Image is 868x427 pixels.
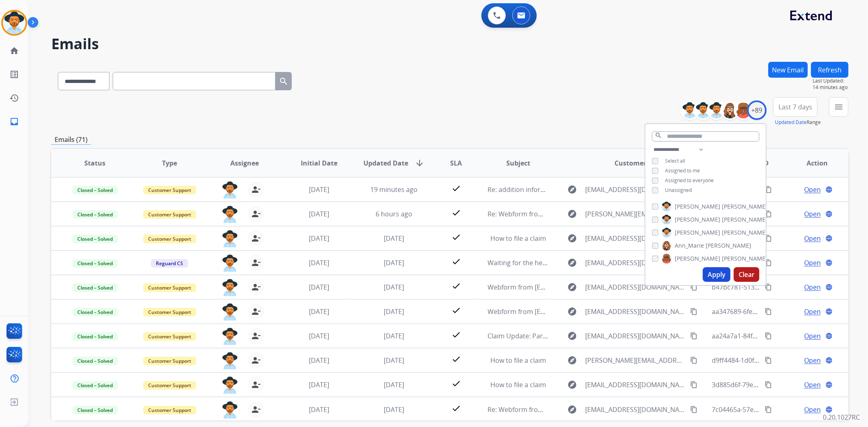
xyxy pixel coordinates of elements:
[363,158,408,168] span: Updated Date
[490,356,546,365] span: How to file a claim
[490,380,546,389] span: How to file a claim
[722,255,767,263] span: [PERSON_NAME]
[309,258,329,267] span: [DATE]
[804,233,821,243] span: Open
[567,355,577,365] mat-icon: explore
[765,308,772,315] mat-icon: content_copy
[675,229,720,237] span: [PERSON_NAME]
[451,403,461,413] mat-icon: check
[488,209,784,218] span: Re: Webform from [PERSON_NAME][EMAIL_ADDRESS][PERSON_NAME][DOMAIN_NAME] on [DATE]
[222,328,238,345] img: agent-avatar
[222,279,238,296] img: agent-avatar
[712,331,836,340] span: aa24a7a1-84f6-4586-ac9b-ca15da1d0955
[384,380,404,389] span: [DATE]
[72,235,118,243] span: Closed – Solved
[370,185,418,194] span: 19 minutes ago
[804,258,821,268] span: Open
[488,405,683,414] span: Re: Webform from [EMAIL_ADDRESS][DOMAIN_NAME] on [DATE]
[251,380,261,390] mat-icon: person_remove
[585,307,685,316] span: [EMAIL_ADDRESS][DOMAIN_NAME]
[251,258,261,268] mat-icon: person_remove
[309,185,329,194] span: [DATE]
[722,216,767,224] span: [PERSON_NAME]
[72,357,118,365] span: Closed – Solved
[222,206,238,223] img: agent-avatar
[72,406,118,414] span: Closed – Solved
[309,380,329,389] span: [DATE]
[72,210,118,219] span: Closed – Solved
[734,267,759,282] button: Clear
[804,282,821,292] span: Open
[309,234,329,243] span: [DATE]
[690,283,697,291] mat-icon: content_copy
[72,381,118,390] span: Closed – Solved
[665,187,692,194] span: Unassigned
[222,303,238,320] img: agent-avatar
[384,283,404,292] span: [DATE]
[251,233,261,243] mat-icon: person_remove
[765,381,772,388] mat-icon: content_copy
[690,308,697,315] mat-icon: content_copy
[384,331,404,340] span: [DATE]
[567,258,577,268] mat-icon: explore
[825,357,833,364] mat-icon: language
[222,352,238,369] img: agent-avatar
[703,267,730,282] button: Apply
[675,255,720,263] span: [PERSON_NAME]
[309,331,329,340] span: [DATE]
[251,209,261,219] mat-icon: person_remove
[655,132,662,139] mat-icon: search
[825,332,833,340] mat-icon: language
[813,84,848,91] span: 14 minutes ago
[804,405,821,414] span: Open
[567,405,577,414] mat-icon: explore
[488,331,607,340] span: Claim Update: Parts ordered for repair
[768,62,808,78] button: New Email
[222,255,238,272] img: agent-avatar
[834,102,844,112] mat-icon: menu
[712,307,835,316] span: aa347689-6fe4-4cf0-a977-d32d95307808
[585,405,685,414] span: [EMAIL_ADDRESS][DOMAIN_NAME]
[251,185,261,194] mat-icon: person_remove
[567,307,577,316] mat-icon: explore
[450,158,462,168] span: SLA
[585,380,685,390] span: [EMAIL_ADDRESS][DOMAIN_NAME]
[251,355,261,365] mat-icon: person_remove
[84,158,105,168] span: Status
[309,405,329,414] span: [DATE]
[3,11,26,34] img: avatar
[143,308,196,316] span: Customer Support
[451,232,461,242] mat-icon: check
[665,177,714,184] span: Assigned to everyone
[690,406,697,413] mat-icon: content_copy
[488,307,672,316] span: Webform from [EMAIL_ADDRESS][DOMAIN_NAME] on [DATE]
[9,117,19,126] mat-icon: inbox
[722,203,767,211] span: [PERSON_NAME]
[222,230,238,247] img: agent-avatar
[451,281,461,291] mat-icon: check
[825,186,833,193] mat-icon: language
[72,308,118,316] span: Closed – Solved
[775,119,807,126] button: Updated Date
[222,377,238,394] img: agent-avatar
[567,331,577,341] mat-icon: explore
[690,332,697,340] mat-icon: content_copy
[51,36,848,52] h2: Emails
[143,381,196,390] span: Customer Support
[825,259,833,266] mat-icon: language
[151,259,188,268] span: Reguard CS
[384,405,404,414] span: [DATE]
[567,380,577,390] mat-icon: explore
[778,105,812,109] span: Last 7 days
[765,332,772,340] mat-icon: content_copy
[488,185,564,194] span: Re: addition information.
[614,158,646,168] span: Customer
[51,135,91,145] p: Emails (71)
[451,330,461,340] mat-icon: check
[309,356,329,365] span: [DATE]
[804,355,821,365] span: Open
[675,216,720,224] span: [PERSON_NAME]
[690,357,697,364] mat-icon: content_copy
[813,78,848,84] span: Last Updated:
[675,242,704,250] span: Ann_Marie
